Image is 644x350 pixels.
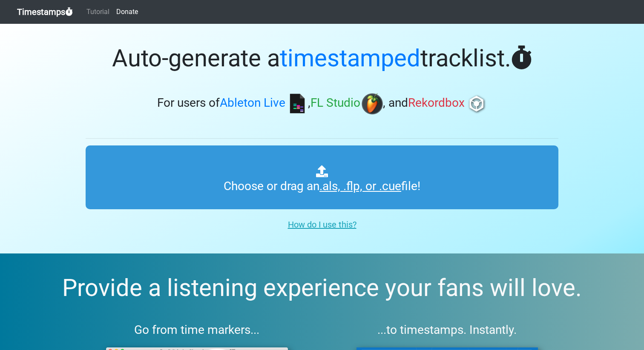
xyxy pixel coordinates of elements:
h2: Provide a listening experience your fans will love. [20,274,624,302]
h1: Auto-generate a tracklist. [86,44,558,73]
u: How do I use this? [288,219,356,230]
span: Rekordbox [408,96,465,110]
span: FL Studio [310,96,360,110]
img: fl.png [362,93,383,114]
img: ableton.png [287,93,308,114]
a: Timestamps [17,3,73,20]
a: Tutorial [83,3,113,20]
h3: For users of , , and [86,93,558,114]
h3: Go from time markers... [86,323,308,337]
img: rb.png [466,93,487,114]
span: Ableton Live [220,96,285,110]
span: timestamped [280,44,420,72]
h3: ...to timestamps. Instantly. [336,323,559,337]
a: Donate [113,3,141,20]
